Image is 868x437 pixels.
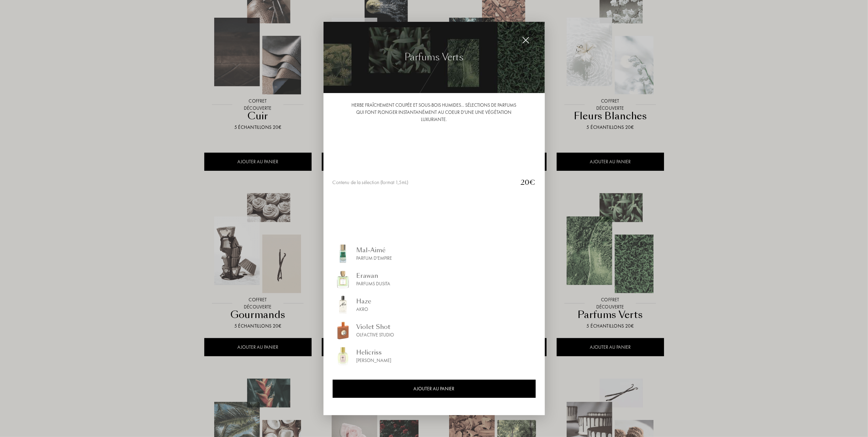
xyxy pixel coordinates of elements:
div: Haze [357,297,372,306]
div: Olfactive Studio [357,331,394,338]
a: img_sommelierErawanParfums Dusita [333,269,536,289]
div: AJOUTER AU PANIER [333,380,536,398]
div: Parfum d'Empire [357,255,392,262]
a: img_sommelierHelicriss[PERSON_NAME] [333,346,536,366]
div: Parfums Verts [405,50,463,64]
div: Helicriss [357,348,392,357]
div: [PERSON_NAME] [357,357,392,364]
div: 20€ [515,177,536,187]
img: img_sommelier [333,320,353,341]
img: img_collec [323,22,545,93]
img: img_sommelier [333,269,353,289]
div: Herbe fraîchement coupée et sous-bois humides... Sélections de parfums qui font plonger instantan... [333,102,536,123]
a: img_sommelierMal-AiméParfum d'Empire [333,243,536,264]
div: Erawan [357,271,391,280]
div: Mal-Aimé [357,245,392,255]
img: img_sommelier [333,346,353,366]
a: img_sommelierViolet ShotOlfactive Studio [333,320,536,341]
img: img_sommelier [333,243,353,264]
img: cross_white.svg [522,36,530,44]
img: img_sommelier [333,295,353,315]
a: img_sommelierHazeAkro [333,295,536,315]
div: Parfums Dusita [357,280,391,287]
div: Contenu de la sélection (format 1,5mL) [333,179,515,186]
div: Violet Shot [357,322,394,331]
div: Akro [357,306,372,313]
